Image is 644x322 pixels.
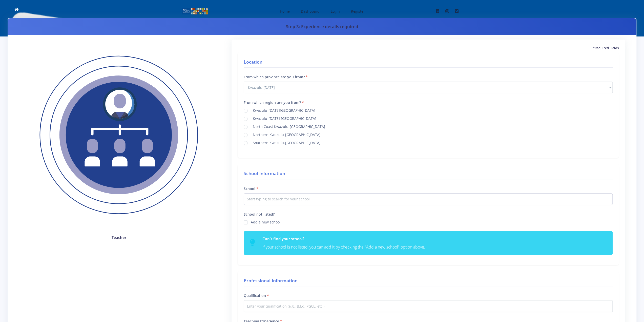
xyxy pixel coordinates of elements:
input: Start typing to search for your school [244,193,613,205]
h4: School Information [244,170,613,179]
a: Home [275,5,294,18]
span: Home [280,9,290,14]
a: Register [346,5,369,18]
label: School not listed? [244,212,275,217]
input: Enter your qualification (e.g., B.Ed, PGCE, etc.) [244,300,613,312]
h3: Step 3: Experience details required [14,23,630,30]
label: Southern Kwazulu-[GEOGRAPHIC_DATA] [251,140,321,144]
span: Login [331,9,340,14]
img: Teacher [23,40,214,231]
h4: Location [244,59,613,68]
h6: Can't find your school? [262,236,606,242]
label: School [244,186,258,191]
label: Kwazulu-[DATE][GEOGRAPHIC_DATA] [251,108,315,112]
label: North Coast Kwazulu-[GEOGRAPHIC_DATA] [251,124,325,128]
span: Register [351,9,365,14]
label: Qualification [244,293,269,298]
h5: *Required Fields [238,46,619,51]
label: Add a new school [251,219,281,223]
span: Dashboard [301,9,320,14]
h4: Professional Information [244,277,613,286]
img: logo01.png [182,7,208,15]
h4: Teacher [23,235,214,240]
a: Dashboard [296,5,324,18]
label: Northern Kwazulu-[GEOGRAPHIC_DATA] [251,132,321,136]
label: Kwazulu-[DATE] [GEOGRAPHIC_DATA] [251,116,316,120]
label: From which region are you from? [244,100,304,105]
a: Login [326,5,344,18]
label: From which province are you from? [244,74,308,80]
p: If your school is not listed, you can add it by checking the "Add a new school" option above. [262,244,606,251]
